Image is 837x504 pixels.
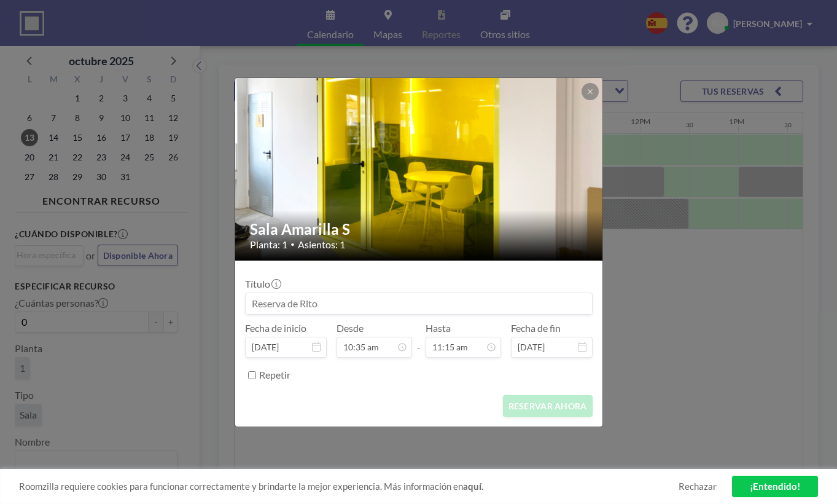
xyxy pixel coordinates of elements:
label: Título [245,278,280,290]
h2: Sala Amarilla S [250,220,589,238]
input: Reserva de Rito [246,293,592,314]
span: Planta: 1 [250,238,287,251]
button: RESERVAR AHORA [503,395,593,417]
span: - [417,326,421,353]
label: Desde [337,322,364,334]
span: Roomzilla requiere cookies para funcionar correctamente y brindarte la mejor experiencia. Más inf... [19,481,679,492]
span: Asientos: 1 [298,238,345,251]
img: 537.jpg [235,31,604,307]
label: Repetir [259,369,290,381]
a: ¡Entendido! [732,476,818,497]
a: aquí. [463,481,483,492]
label: Fecha de inicio [245,322,306,334]
label: Hasta [426,322,451,334]
label: Fecha de fin [511,322,561,334]
a: Rechazar [679,481,717,492]
span: • [290,240,295,249]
